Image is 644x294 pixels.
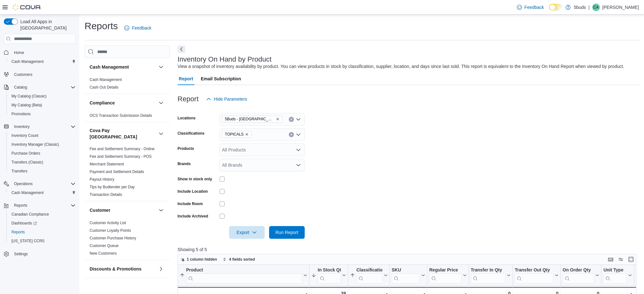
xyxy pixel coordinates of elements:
[90,177,114,182] span: Payout History
[9,101,76,109] span: My Catalog (Beta)
[225,131,244,137] span: TOPICALS
[574,3,586,11] p: 5buds
[90,154,152,159] a: Fee and Settlement Summary - POS
[178,214,208,219] label: Include Archived
[187,257,217,262] span: 1 column hidden
[90,185,135,189] a: Tips by Budtender per Day
[11,250,30,258] a: Settings
[122,22,154,34] a: Feedback
[9,237,47,245] a: [US_STATE] CCRS
[18,18,76,31] span: Load All Apps in [GEOGRAPHIC_DATA]
[4,45,76,275] nav: Complex example
[157,265,165,273] button: Discounts & Promotions
[11,111,31,117] span: Promotions
[602,3,639,11] p: [PERSON_NAME]
[90,162,124,167] span: Merchant Statement
[90,177,114,182] a: Payout History
[229,226,265,239] button: Export
[90,251,117,256] span: New Customers
[6,101,78,110] button: My Catalog (Beta)
[296,147,301,152] button: Open list of options
[9,58,46,65] a: Cash Management
[11,180,76,188] span: Operations
[90,64,156,70] button: Cash Management
[9,158,76,166] span: Transfers (Classic)
[391,267,420,284] div: SKU URL
[186,267,302,273] div: Product
[356,267,382,284] div: Classification
[178,56,272,63] h3: Inventory On Hand by Product
[204,93,250,105] button: Hide Parameters
[515,267,558,284] button: Transfer Out Qty
[11,49,27,57] a: Home
[1,179,78,188] button: Operations
[11,84,76,91] span: Catalog
[9,210,51,218] a: Canadian Compliance
[296,132,301,137] button: Open list of options
[1,70,78,79] button: Customers
[90,207,110,213] h3: Customer
[90,77,122,82] span: Cash Management
[220,256,257,263] button: 4 fields sorted
[90,244,119,248] a: Customer Queue
[178,161,191,166] label: Brands
[178,177,212,182] label: Show in stock only
[525,4,544,10] span: Feedback
[90,221,126,225] a: Customer Activity List
[14,203,27,208] span: Reports
[593,3,599,11] span: CA
[90,220,126,225] span: Customer Activity List
[11,202,76,209] span: Reports
[90,146,155,151] span: Fee and Settlement Summary - Online
[311,267,346,284] button: In Stock Qty
[90,169,144,174] span: Payment and Settlement Details
[318,267,341,284] div: In Stock Qty
[157,99,165,107] button: Compliance
[90,154,152,159] span: Fee and Settlement Summary - POS
[11,123,32,130] button: Inventory
[471,267,505,273] div: Transfer In Qty
[6,158,78,167] button: Transfers (Classic)
[11,59,44,64] span: Cash Management
[429,267,461,273] div: Regular Price
[627,256,635,263] button: Enter fullscreen
[588,3,590,11] p: |
[85,219,170,260] div: Customer
[6,92,78,101] button: My Catalog (Classic)
[9,228,27,236] a: Reports
[90,113,152,118] span: OCS Transaction Submission Details
[90,251,117,256] a: New Customers
[178,63,624,70] div: View a snapshot of inventory availability by product. You can view products in stock by classific...
[9,141,76,148] span: Inventory Manager (Classic)
[85,145,170,201] div: Cova Pay [GEOGRAPHIC_DATA]
[607,256,614,263] button: Keyboard shortcuts
[225,116,275,122] span: 5Buds - [GEOGRAPHIC_DATA]
[471,267,511,284] button: Transfer In Qty
[11,180,35,188] button: Operations
[6,228,78,237] button: Reports
[9,210,76,218] span: Canadian Compliance
[563,267,594,284] div: On Order Qty
[90,64,129,70] h3: Cash Management
[9,219,76,227] span: Dashboards
[1,48,78,57] button: Home
[178,256,220,263] button: 1 column hidden
[6,149,78,158] button: Purchase Orders
[296,163,301,168] button: Open list of options
[178,189,208,194] label: Include Location
[1,201,78,210] button: Reports
[289,132,294,137] button: Clear input
[90,77,122,82] a: Cash Management
[6,167,78,176] button: Transfers
[201,72,241,85] span: Email Subscription
[132,25,151,31] span: Feedback
[6,188,78,197] button: Cash Management
[11,190,44,195] span: Cash Management
[9,132,41,139] a: Inventory Count
[275,229,298,236] span: Run Report
[11,221,37,226] span: Dashboards
[9,92,49,100] a: My Catalog (Classic)
[11,133,38,138] span: Inventory Count
[90,100,115,106] h3: Compliance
